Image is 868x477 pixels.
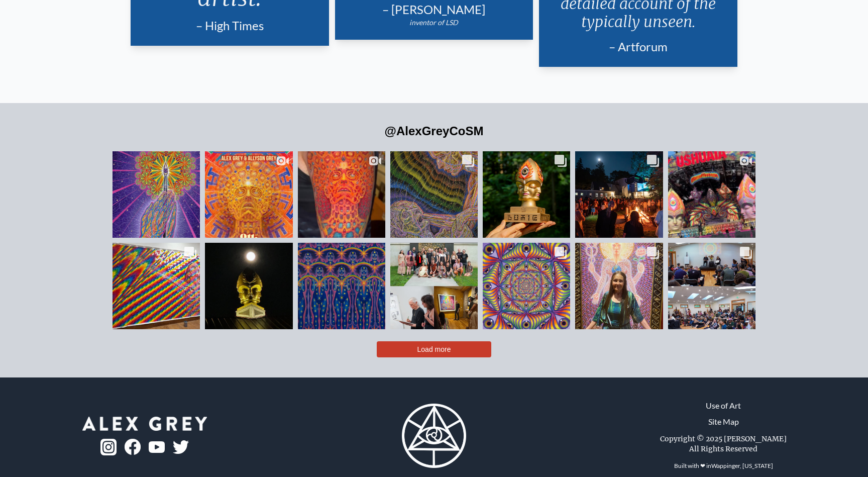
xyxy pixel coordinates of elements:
[173,440,189,453] img: twitter-logo.png
[551,39,725,55] div: – Artforum
[668,151,755,238] a: Today, we take over @ushuaiaibiza with Hallucinarium 😍 A mind-bending world...
[483,243,570,329] a: 🌀 Buy 2, Get 1 FREE! Visionary Posters by Alex Grey & Allyson Grey 🎨 Buy a...
[708,416,739,428] a: Site Map
[205,151,292,238] a: Autumnal Equinox Celestial Celebration 🗓 September 20, 2025 📍 @chapelofsacr...
[125,439,141,455] img: fb-logo.png
[98,242,214,330] img: Allyson and I will be returning to Burning Man this year, continuing to work ...
[297,231,386,341] img: Looking forward to seeing you this evening for CoSM’s August Full Moon Gather...
[113,243,200,329] a: Allyson and I will be returning to Burning Man this year, continuing to work ...
[668,116,756,273] img: Today, we take over @ushuaiaibiza with Hallucinarium 😍 A mind-bending world...
[417,345,451,353] span: Load more
[143,18,317,34] div: – High Times
[390,231,478,341] img: Thank you for joining this year’s Visionary Art Intensive 💙🙏 I first became...
[482,139,571,250] img: Steeplehead - Hand Painted Printed Sculpture Limited Edition of 111 Click ...
[204,116,293,273] img: Autumnal Equinox Celestial Celebration 🗓 September 20, 2025 📍 @chapelofsacr...
[390,151,478,238] a: There’s a rainbow bridge of energies that wave and flicker between ourselves ...
[668,231,756,341] img: We are an Art Church. We encourage everyone to recognize themselves as reflec...
[575,151,663,238] a: Great to see so many friends at the CoSM Full Moon Gathering! See you at the...
[711,462,773,469] a: Wappinger, [US_STATE]
[297,116,386,273] img: SUPER STOKED on this @alexgreycosm project! I have around 10hrs on this piece...
[575,243,663,329] a: Monti Moore was a beloved friend of the Visionary Art Community. She and Mark...
[575,139,663,250] img: Great to see so many friends at the CoSM Full Moon Gathering! See you at the...
[668,243,755,329] a: We are an Art Church. We encourage everyone to recognize themselves as reflec...
[377,341,491,357] button: Load more posts
[409,18,458,27] em: inventor of LSD
[706,400,741,412] a: Use of Art
[483,151,570,238] a: Steeplehead - Hand Painted Printed Sculpture Limited Edition of 111 Click ...
[390,243,478,329] a: Thank you for joining this year’s Visionary Art Intensive 💙🙏 I first became...
[205,243,292,329] a: Happy Full Moon!!...
[390,139,478,250] img: There’s a rainbow bridge of energies that wave and flicker between ourselves ...
[670,458,777,474] div: Built with ❤ in
[204,227,293,345] img: Happy Full Moon!!...
[385,124,484,138] a: @AlexGreyCoSM
[149,441,165,453] img: youtube-logo.png
[298,243,385,329] a: Looking forward to seeing you this evening for CoSM’s August Full Moon Gather...
[660,434,787,444] div: Copyright © 2025 [PERSON_NAME]
[347,2,521,18] div: – [PERSON_NAME]
[100,439,117,455] img: ig-logo.png
[113,151,200,238] a: "Angel Brush" portrays an artist’s praying hands wielding a brush, with tiny ...
[112,139,200,250] img: "Angel Brush" portrays an artist’s praying hands wielding a brush, with tiny ...
[482,231,571,341] img: 🌀 Buy 2, Get 1 FREE! Visionary Posters by Alex Grey & Allyson Grey 🎨 Buy a...
[575,227,663,345] img: Monti Moore was a beloved friend of the Visionary Art Community. She and Mark...
[689,444,757,454] div: All Rights Reserved
[298,151,385,238] a: SUPER STOKED on this @alexgreycosm project! I have around 10hrs on this piece...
